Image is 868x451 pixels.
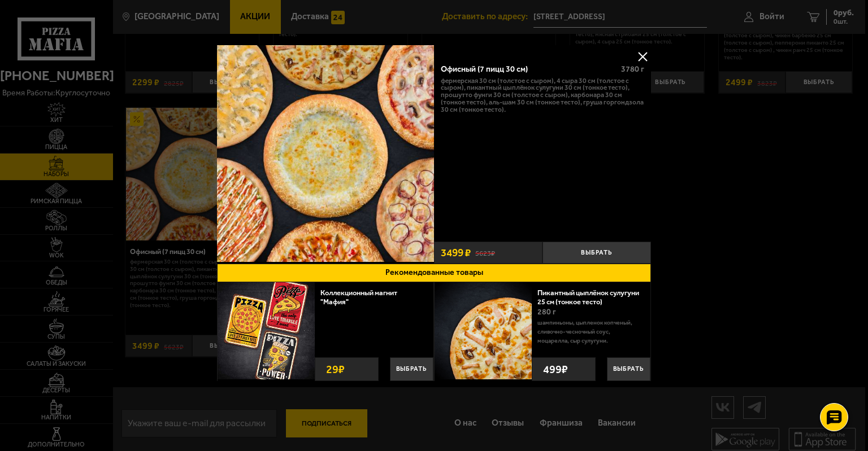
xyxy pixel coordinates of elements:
[542,242,651,264] button: Выбрать
[323,358,348,380] strong: 29 ₽
[217,264,651,282] button: Рекомендованные товары
[537,307,556,317] span: 280 г
[441,64,613,74] div: Офисный (7 пицц 30 см)
[441,247,471,258] span: 3499 ₽
[537,318,642,345] p: шампиньоны, цыпленок копченый, сливочно-чесночный соус, моцарелла, сыр сулугуни.
[217,45,434,264] a: Офисный (7 пицц 30 см)
[390,357,433,381] button: Выбрать
[441,77,644,113] p: Фермерская 30 см (толстое с сыром), 4 сыра 30 см (толстое с сыром), Пикантный цыплёнок сулугуни 3...
[607,357,650,381] button: Выбрать
[621,64,644,74] span: 3780 г
[320,288,397,306] a: Коллекционный магнит "Мафия"
[217,45,434,262] img: Офисный (7 пицц 30 см)
[475,248,495,257] s: 5623 ₽
[537,288,639,306] a: Пикантный цыплёнок сулугуни 25 см (тонкое тесто)
[540,358,571,380] strong: 499 ₽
